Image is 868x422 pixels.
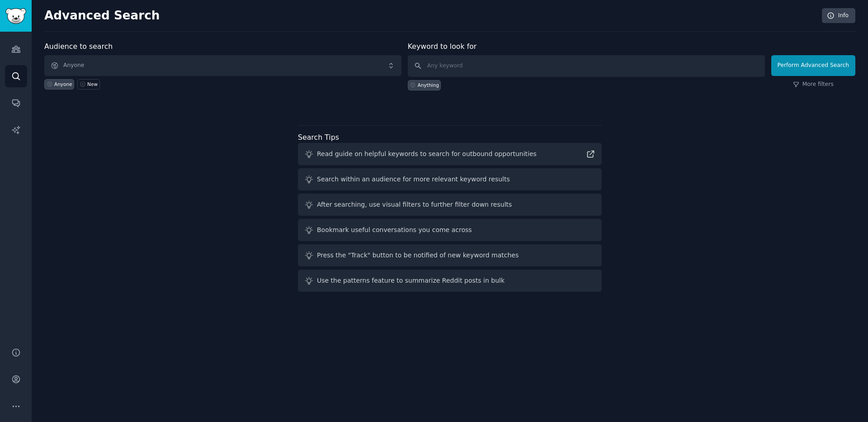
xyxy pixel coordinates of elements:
div: After searching, use visual filters to further filter down results [317,200,512,209]
label: Audience to search [44,42,113,51]
div: Anything [418,82,439,88]
h2: Advanced Search [44,9,817,23]
input: Any keyword [408,55,765,77]
button: Perform Advanced Search [771,55,855,76]
button: Anyone [44,55,401,76]
a: New [77,79,99,90]
a: More filters [793,81,834,89]
img: GummySearch logo [5,8,26,24]
div: Search within an audience for more relevant keyword results [317,175,510,184]
label: Keyword to look for [408,42,477,51]
div: Use the patterns feature to summarize Reddit posts in bulk [317,276,505,285]
div: Bookmark useful conversations you come across [317,225,472,235]
div: Read guide on helpful keywords to search for outbound opportunities [317,149,537,159]
div: Press the "Track" button to be notified of new keyword matches [317,251,519,260]
a: Info [822,8,855,24]
label: Search Tips [298,133,339,142]
div: Anyone [54,81,72,87]
div: New [87,81,98,87]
